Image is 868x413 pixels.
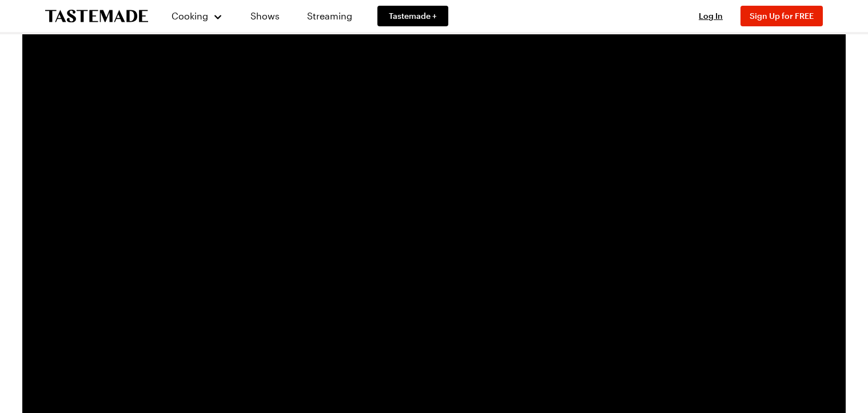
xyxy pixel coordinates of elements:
[740,6,823,26] button: Sign Up for FREE
[171,2,223,30] button: Cooking
[45,10,148,23] a: To Tastemade Home Page
[699,11,723,21] span: Log In
[750,11,814,21] span: Sign Up for FREE
[688,10,734,22] button: Log In
[172,10,208,21] span: Cooking
[389,10,437,22] span: Tastemade +
[377,6,448,26] a: Tastemade +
